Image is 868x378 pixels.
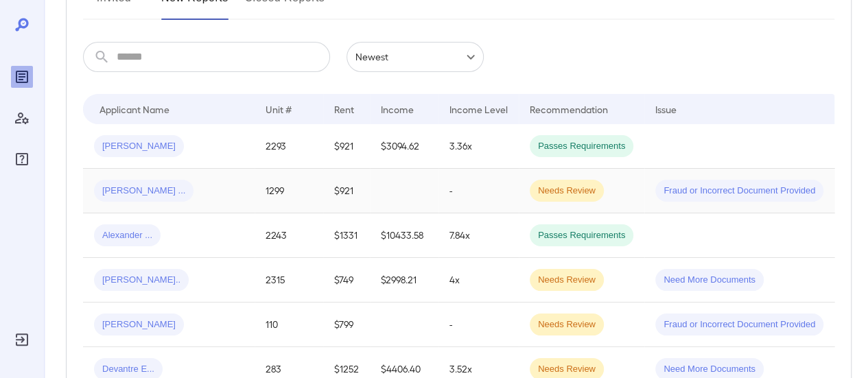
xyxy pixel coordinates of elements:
[530,185,604,198] span: Needs Review
[381,101,414,117] div: Income
[255,124,323,169] td: 2293
[370,258,438,303] td: $2998.21
[370,213,438,258] td: $10433.58
[323,213,370,258] td: $1331
[334,101,356,117] div: Rent
[530,318,604,331] span: Needs Review
[449,101,508,117] div: Income Level
[255,169,323,213] td: 1299
[438,124,519,169] td: 3.36x
[655,185,823,198] span: Fraud or Incorrect Document Provided
[370,124,438,169] td: $3094.62
[323,169,370,213] td: $921
[530,140,633,153] span: Passes Requirements
[11,66,33,88] div: Reports
[438,258,519,303] td: 4x
[655,318,823,331] span: Fraud or Incorrect Document Provided
[530,101,608,117] div: Recommendation
[530,363,604,376] span: Needs Review
[438,169,519,213] td: -
[323,303,370,347] td: $799
[655,363,764,376] span: Need More Documents
[94,363,163,376] span: Devantre E...
[94,274,189,287] span: [PERSON_NAME]..
[255,303,323,347] td: 110
[323,124,370,169] td: $921
[438,303,519,347] td: -
[438,213,519,258] td: 7.84x
[94,229,161,242] span: Alexander ...
[530,229,633,242] span: Passes Requirements
[99,101,169,117] div: Applicant Name
[11,329,33,351] div: Log Out
[11,148,33,170] div: FAQ
[94,185,193,198] span: [PERSON_NAME] ...
[655,274,764,287] span: Need More Documents
[266,101,292,117] div: Unit #
[530,274,604,287] span: Needs Review
[255,258,323,303] td: 2315
[655,101,677,117] div: Issue
[347,42,484,72] div: Newest
[94,318,184,331] span: [PERSON_NAME]
[323,258,370,303] td: $749
[11,107,33,129] div: Manage Users
[94,140,184,153] span: [PERSON_NAME]
[255,213,323,258] td: 2243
